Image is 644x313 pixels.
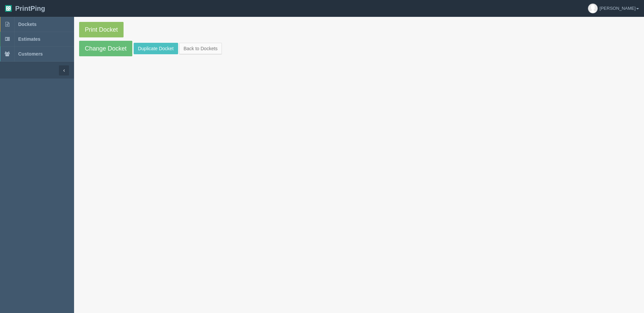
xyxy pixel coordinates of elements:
a: Print Docket [79,22,124,37]
span: Estimates [18,36,40,42]
a: Back to Dockets [179,43,222,54]
img: logo-3e63b451c926e2ac314895c53de4908e5d424f24456219fb08d385ab2e579770.png [5,5,12,12]
img: avatar_default-7531ab5dedf162e01f1e0bb0964e6a185e93c5c22dfe317fb01d7f8cd2b1632c.jpg [588,4,598,13]
span: Dockets [18,22,36,27]
a: Change Docket [79,41,132,56]
a: Duplicate Docket [134,43,178,54]
span: Customers [18,51,43,57]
